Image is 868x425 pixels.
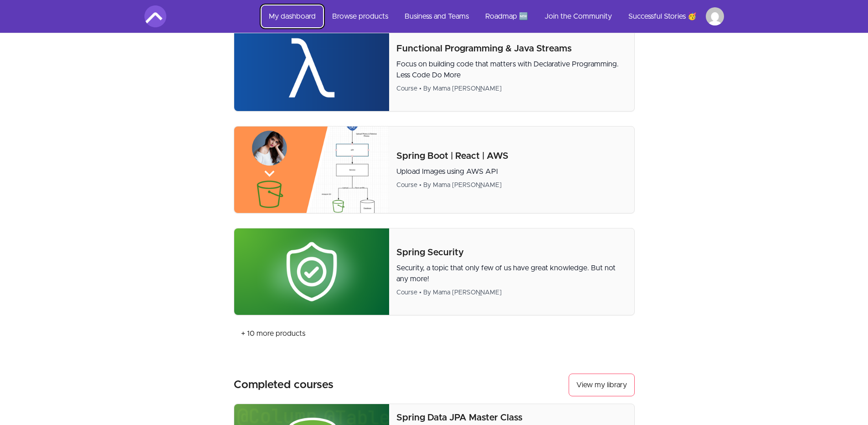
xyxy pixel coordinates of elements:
a: Browse products [325,5,395,27]
h3: Completed courses [234,378,334,392]
p: Security, a topic that only few of us have great knowledge. But not any more! [396,263,627,284]
a: Business and Teams [397,5,476,27]
a: Successful Stories 🥳 [621,5,704,27]
p: Spring Data JPA Master Class [396,411,627,424]
img: Product image for Spring Boot | React | AWS [234,126,390,213]
a: My dashboard [262,5,323,27]
a: Roadmap 🆕 [478,5,535,27]
div: Course • By Mama [PERSON_NAME] [396,181,627,190]
p: Focus on building code that matters with Declarative Programming. Less Code Do More [396,59,627,81]
p: Spring Security [396,246,627,259]
div: Course • By Mama [PERSON_NAME] [396,288,627,297]
div: Course • By Mama [PERSON_NAME] [396,84,627,93]
a: Product image for Spring SecuritySpring SecuritySecurity, a topic that only few of us have great ... [234,228,635,315]
img: Product image for Functional Programming & Java Streams [234,25,390,111]
a: Product image for Functional Programming & Java Streams Functional Programming & Java StreamsFocu... [234,24,635,111]
a: Product image for Spring Boot | React | AWSSpring Boot | React | AWSUpload Images using AWS APICo... [234,126,635,213]
p: Upload Images using AWS API [396,166,627,177]
a: Join the Community [537,5,619,27]
nav: Main [262,5,724,27]
p: Functional Programming & Java Streams [396,42,627,55]
img: Profile image for Ercument Guven [706,7,724,25]
button: View my library [569,374,635,396]
img: Product image for Spring Security [234,228,390,315]
img: Amigoscode logo [144,5,166,27]
p: Spring Boot | React | AWS [396,150,627,162]
button: + 10 more products [234,323,313,344]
